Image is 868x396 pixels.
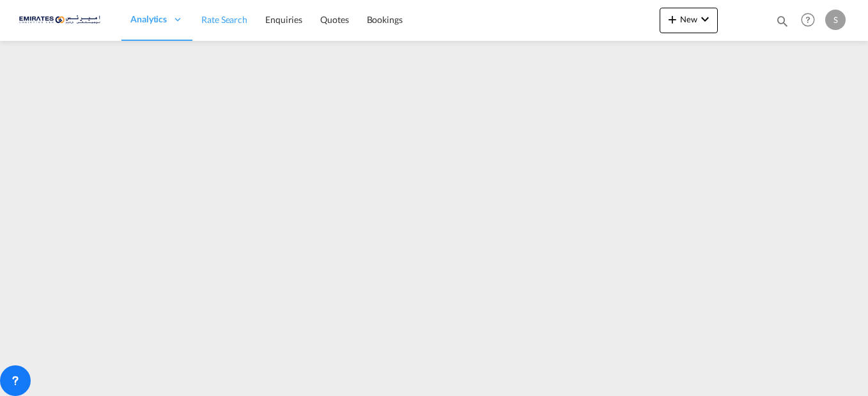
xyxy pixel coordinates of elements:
[130,13,167,26] span: Analytics
[797,9,825,32] div: Help
[797,9,819,31] span: Help
[19,6,105,34] img: c67187802a5a11ec94275b5db69a26e6.png
[825,10,846,30] div: S
[665,11,680,27] md-icon: icon-plus 400-fg
[775,14,789,28] md-icon: icon-magnify
[775,14,789,33] div: icon-magnify
[201,14,247,25] span: Rate Search
[697,11,713,27] md-icon: icon-chevron-down
[665,14,713,24] span: New
[660,8,718,33] button: icon-plus 400-fgNewicon-chevron-down
[367,14,403,25] span: Bookings
[320,14,348,25] span: Quotes
[265,14,302,25] span: Enquiries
